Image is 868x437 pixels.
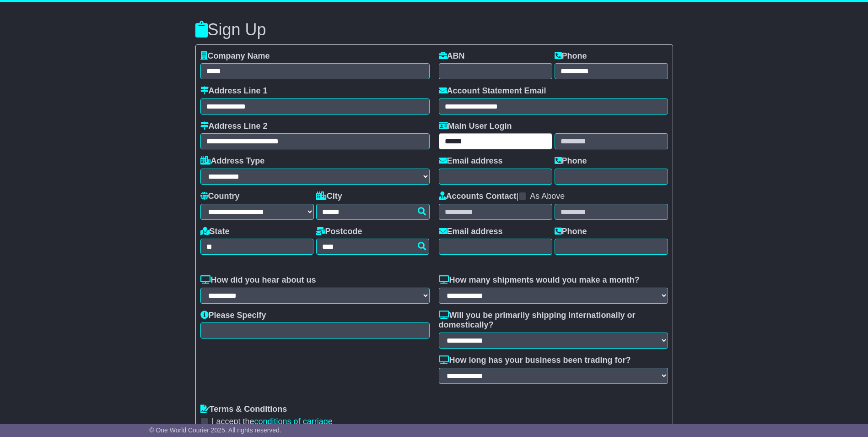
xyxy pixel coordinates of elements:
label: Accounts Contact [439,191,517,202]
label: Will you be primarily shipping internationally or domestically? [439,311,668,330]
label: ABN [439,51,465,61]
label: Terms & Conditions [200,404,287,415]
label: Address Line 2 [200,121,268,131]
label: Address Type [200,156,265,166]
label: Company Name [200,51,270,61]
label: City [316,191,342,202]
span: © One World Courier 2025. All rights reserved. [149,426,281,434]
label: Phone [555,227,587,237]
label: How did you hear about us [200,275,316,285]
label: Email address [439,227,503,237]
label: Country [200,191,240,202]
label: Please Specify [200,311,266,321]
label: Phone [555,51,587,61]
h3: Sign Up [195,21,673,39]
label: Account Statement Email [439,86,546,96]
a: conditions of carriage [254,417,333,426]
label: Address Line 1 [200,86,268,96]
label: I accept the [212,417,333,427]
label: State [200,227,230,237]
div: | [439,191,668,204]
label: How many shipments would you make a month? [439,275,640,285]
label: Email address [439,156,503,166]
label: As Above [530,191,565,202]
label: Main User Login [439,121,512,131]
label: Postcode [316,227,362,237]
label: How long has your business been trading for? [439,355,631,366]
label: Phone [555,156,587,166]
